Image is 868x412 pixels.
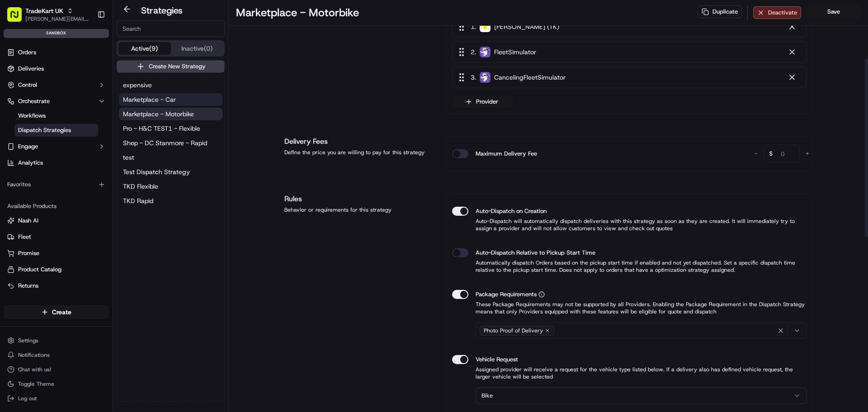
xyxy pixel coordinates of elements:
p: Welcome 👋 [9,36,165,51]
span: Knowledge Base [18,131,69,140]
button: TKD Flexible [119,180,222,193]
button: expensive [119,79,222,91]
span: Notifications [18,351,50,359]
button: Duplicate [698,5,742,18]
a: Returns [7,282,105,290]
a: Powered byPylon [64,153,109,160]
div: Behavior or requirements for this strategy [284,206,435,213]
img: FleetSimulator.png [480,72,491,83]
button: Photo Proof of Delivery [476,322,807,339]
span: Engage [18,142,38,151]
h1: Delivery Fees [284,136,435,147]
img: 1736555255976-a54dd68f-1ca7-489b-9aae-adbdc363a1c4 [9,86,25,103]
span: Workflows [18,112,46,120]
span: Promise [18,249,39,257]
p: These Package Requirements may not be supported by all Providers. Enabling the Package Requiremen... [452,301,807,315]
button: Control [4,78,109,92]
button: Marketplace - Motorbike [119,108,222,120]
input: Search [117,20,225,37]
span: Fleet [18,233,31,241]
span: Test Dispatch Strategy [123,167,190,176]
span: TKD Flexible [123,182,158,191]
button: Test Dispatch Strategy [119,166,222,178]
label: Auto-Dispatch on Creation [476,207,547,216]
span: Pylon [90,153,109,160]
div: 2 . [456,47,536,57]
span: Marketplace - Car [123,95,176,104]
a: Analytics [4,156,109,170]
button: Notifications [4,349,109,361]
div: Available Products [4,199,109,213]
p: Automatically dispatch Orders based on the pickup start time if enabled and not yet dispatched. S... [452,259,807,274]
button: [PERSON_NAME][EMAIL_ADDRESS][DOMAIN_NAME] [25,15,90,23]
span: $ [765,146,776,164]
a: Fleet [7,233,105,241]
button: Shop - DC Stanmore - Rapid [119,137,222,149]
button: Inactive (0) [171,42,223,55]
button: Promise [4,246,109,260]
button: Provider [452,95,513,108]
a: Orders [4,45,109,60]
button: Engage [4,139,109,154]
span: TKD Rapid [123,196,153,205]
span: Deliveries [18,65,44,73]
h2: Strategies [141,4,183,17]
a: Deliveries [4,62,109,76]
a: Dispatch Strategies [14,124,98,137]
div: 2. FleetSimulator [452,41,807,63]
button: Deactivate [753,6,801,19]
span: Analytics [18,159,43,167]
a: Workflows [14,109,98,122]
img: Nash [9,9,27,27]
div: sandbox [4,29,109,38]
a: Marketplace - Car [119,93,222,106]
p: Assigned provider will receive a request for the vehicle type listed below. If a delivery also ha... [452,366,807,380]
span: FleetSimulator [494,47,536,57]
span: Product Catalog [18,265,61,274]
span: test [123,153,134,162]
span: Shop - DC Stanmore - Rapid [123,138,207,147]
span: Dispatch Strategies [18,126,71,134]
div: We're available if you need us! [31,95,114,103]
span: CancelingFleetSimulator [494,73,566,82]
button: Log out [4,392,109,405]
span: Toggle Theme [18,380,54,388]
img: addison_lee.jpg [480,21,491,32]
button: Active (9) [118,42,171,55]
div: 📗 [9,132,16,139]
button: test [119,151,222,164]
label: Auto-Dispatch Relative to Pickup Start Time [476,248,595,257]
button: Returns [4,279,109,293]
button: Create [4,305,109,319]
span: Nash AI [18,217,38,225]
span: Chat with us! [18,366,51,373]
button: TKD Rapid [119,194,222,207]
span: Returns [18,282,38,290]
button: Nash AI [4,213,109,228]
span: Settings [18,337,38,344]
p: Auto-Dispatch will automatically dispatch deliveries with this strategy as soon as they are creat... [452,218,807,232]
button: TradeKart UK [25,6,63,15]
a: Nash AI [7,217,105,225]
div: Start new chat [31,86,148,95]
button: Orchestrate [4,94,109,109]
button: Start new chat [154,89,165,100]
img: FleetSimulator.png [480,47,491,57]
label: Vehicle Request [476,355,518,364]
span: Marketplace - Motorbike [123,109,194,118]
label: Maximum Delivery Fee [476,149,537,158]
h1: Marketplace - Motorbike [236,5,359,20]
span: Orchestrate [18,97,50,105]
button: Pro - H&C TEST1 - Flexible [119,122,222,135]
div: 3. CancelingFleetSimulator [452,66,807,88]
a: 💻API Documentation [73,128,149,144]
